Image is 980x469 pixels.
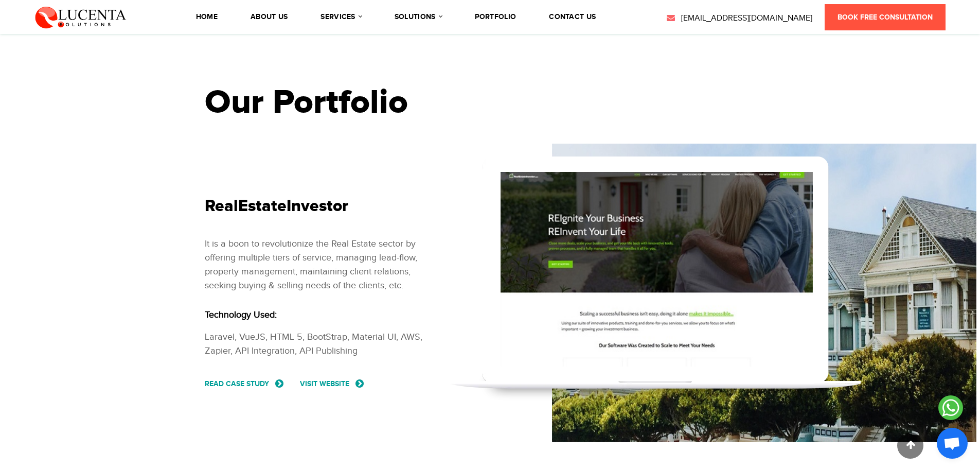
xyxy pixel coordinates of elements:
[937,428,968,459] a: Open chat
[825,4,946,30] a: Book Free Consultation
[205,378,284,389] a: read case study
[475,13,516,21] a: portfolio
[838,13,933,22] span: Book Free Consultation
[395,13,442,21] a: solutions
[320,13,361,21] a: services
[205,82,776,123] h1: Our Portfolio
[35,5,127,29] img: Lucenta Solutions
[196,13,218,21] a: Home
[205,197,434,216] h2: RealEstateInvestor
[666,12,812,25] a: [EMAIL_ADDRESS][DOMAIN_NAME]
[300,378,365,389] a: Visit Website
[205,330,434,358] p: Laravel, VueJS, HTML 5, BootStrap, Material UI, AWS, Zapier, API Integration, API Publishing
[205,237,434,292] div: It is a boon to revolutionize the Real Estate sector by offering multiple tiers of service, manag...
[501,172,813,367] img: Realestateinvestor
[549,13,596,21] a: contact us
[205,309,277,320] strong: Technology Used:
[251,13,288,21] a: About Us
